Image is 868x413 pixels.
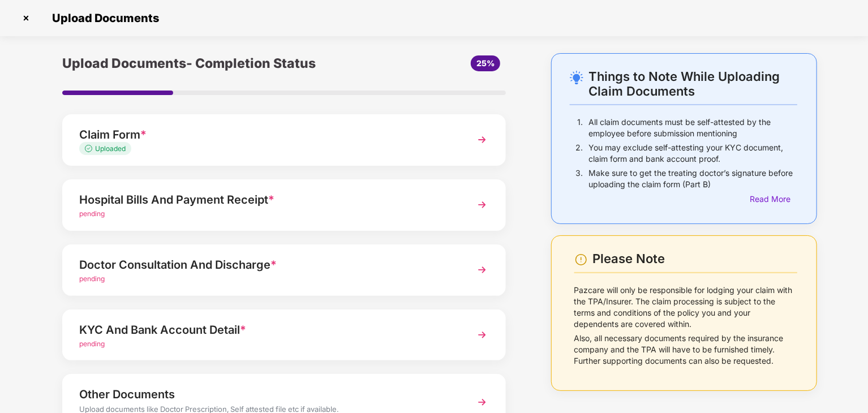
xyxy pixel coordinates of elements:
div: Claim Form [79,126,454,144]
p: 3. [575,167,583,190]
p: You may exclude self-attesting your KYC document, claim form and bank account proof. [588,142,797,165]
img: svg+xml;base64,PHN2ZyB4bWxucz0iaHR0cDovL3d3dy53My5vcmcvMjAwMC9zdmciIHdpZHRoPSIyNC4wOTMiIGhlaWdodD... [570,71,583,84]
div: Hospital Bills And Payment Receipt [79,191,454,209]
div: Please Note [593,251,797,266]
p: 1. [577,117,583,139]
p: All claim documents must be self-attested by the employee before submission mentioning [588,117,797,139]
div: Doctor Consultation And Discharge [79,256,454,274]
span: 25% [476,58,495,68]
img: svg+xml;base64,PHN2ZyBpZD0iQ3Jvc3MtMzJ4MzIiIHhtbG5zPSJodHRwOi8vd3d3LnczLm9yZy8yMDAwL3N2ZyIgd2lkdG... [17,9,35,27]
p: Pazcare will only be responsible for lodging your claim with the TPA/Insurer. The claim processin... [574,285,797,330]
img: svg+xml;base64,PHN2ZyBpZD0iTmV4dCIgeG1sbnM9Imh0dHA6Ly93d3cudzMub3JnLzIwMDAvc3ZnIiB3aWR0aD0iMzYiIG... [472,130,492,150]
span: pending [79,209,105,218]
img: svg+xml;base64,PHN2ZyBpZD0iV2FybmluZ18tXzI0eDI0IiBkYXRhLW5hbWU9Ildhcm5pbmcgLSAyNHgyNCIgeG1sbnM9Im... [574,253,588,266]
div: Other Documents [79,385,454,403]
p: Make sure to get the treating doctor’s signature before uploading the claim form (Part B) [588,167,797,190]
img: svg+xml;base64,PHN2ZyBpZD0iTmV4dCIgeG1sbnM9Imh0dHA6Ly93d3cudzMub3JnLzIwMDAvc3ZnIiB3aWR0aD0iMzYiIG... [472,260,492,280]
p: Also, all necessary documents required by the insurance company and the TPA will have to be furni... [574,333,797,367]
img: svg+xml;base64,PHN2ZyBpZD0iTmV4dCIgeG1sbnM9Imh0dHA6Ly93d3cudzMub3JnLzIwMDAvc3ZnIiB3aWR0aD0iMzYiIG... [472,392,492,412]
span: pending [79,274,105,283]
span: Upload Documents [41,11,165,25]
p: 2. [575,142,583,165]
div: Read More [750,193,797,205]
div: KYC And Bank Account Detail [79,321,454,339]
div: Things to Note While Uploading Claim Documents [588,69,797,98]
span: Uploaded [95,144,126,153]
img: svg+xml;base64,PHN2ZyB4bWxucz0iaHR0cDovL3d3dy53My5vcmcvMjAwMC9zdmciIHdpZHRoPSIxMy4zMzMiIGhlaWdodD... [85,145,95,152]
div: Upload Documents- Completion Status [62,53,358,74]
img: svg+xml;base64,PHN2ZyBpZD0iTmV4dCIgeG1sbnM9Imh0dHA6Ly93d3cudzMub3JnLzIwMDAvc3ZnIiB3aWR0aD0iMzYiIG... [472,325,492,345]
img: svg+xml;base64,PHN2ZyBpZD0iTmV4dCIgeG1sbnM9Imh0dHA6Ly93d3cudzMub3JnLzIwMDAvc3ZnIiB3aWR0aD0iMzYiIG... [472,195,492,215]
span: pending [79,339,105,348]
